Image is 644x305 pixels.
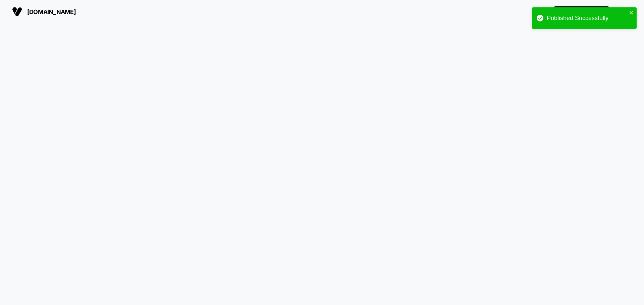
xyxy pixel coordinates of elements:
button: [DOMAIN_NAME] [10,6,78,17]
button: close [629,10,634,16]
div: Published Successfully [547,15,627,22]
div: DP [619,5,632,18]
button: DP [617,5,634,19]
img: Visually logo [12,7,22,17]
span: [DOMAIN_NAME] [27,8,76,15]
